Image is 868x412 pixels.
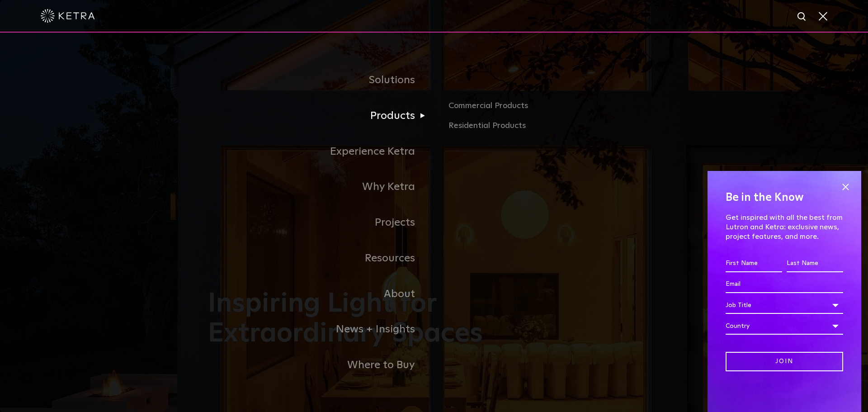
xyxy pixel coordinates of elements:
input: Join [726,352,843,371]
div: Job Title [726,297,843,314]
input: Email [726,276,843,293]
a: About [208,276,434,312]
h4: Be in the Know [726,189,843,206]
a: News + Insights [208,312,434,347]
a: Experience Ketra [208,134,434,170]
a: Why Ketra [208,169,434,205]
a: Solutions [208,62,434,98]
img: search icon [797,11,808,23]
div: Country [726,317,843,335]
a: Resources [208,241,434,276]
a: Where to Buy [208,347,434,383]
a: Commercial Products [448,99,660,119]
input: Last Name [787,255,843,272]
a: Products [208,98,434,134]
a: Projects [208,205,434,241]
p: Get inspired with all the best from Lutron and Ketra: exclusive news, project features, and more. [726,213,843,241]
a: Residential Products [448,119,660,133]
img: ketra-logo-2019-white [41,9,95,23]
input: First Name [726,255,782,272]
div: Navigation Menu [208,62,660,383]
